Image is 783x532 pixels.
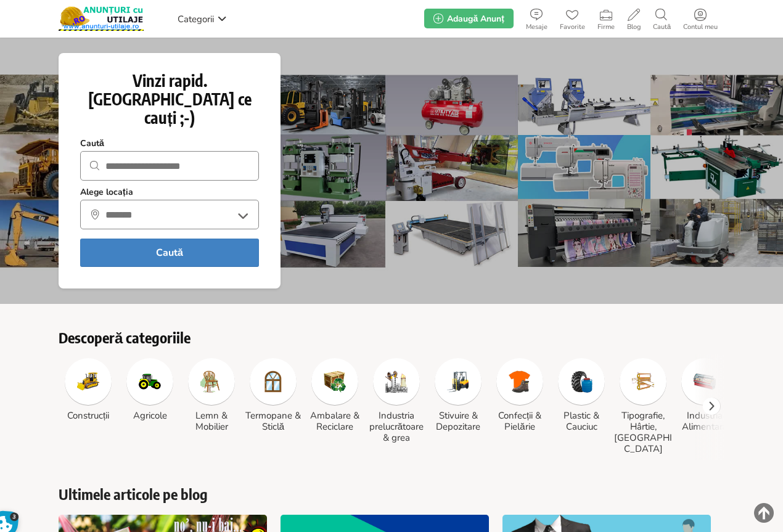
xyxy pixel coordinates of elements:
[754,503,774,523] img: scroll-to-top.png
[174,9,230,28] a: Categorii
[675,410,734,432] h3: Industria Alimentară
[182,410,241,432] h3: Lemn & Mobilier
[80,187,133,198] strong: Alege locația
[262,370,284,393] img: Termopane & Sticlă
[305,410,364,432] h3: Ambalare & Reciclare
[367,358,426,443] a: Industria prelucrătoare & grea Industria prelucrătoare & grea
[490,410,549,432] h3: Confecții & Pielărie
[428,410,488,432] h3: Stivuire & Depozitare
[178,13,214,25] span: Categorii
[621,23,647,31] span: Blog
[139,370,161,393] img: Agricole
[613,410,673,454] h3: Tipografie, Hârtie, [GEOGRAPHIC_DATA]
[554,23,591,31] span: Favorite
[447,370,469,393] img: Stivuire & Depozitare
[554,6,591,31] a: Favorite
[59,410,118,421] h3: Construcții
[647,23,677,31] span: Caută
[677,6,724,31] a: Contul meu
[675,358,734,432] a: Industria Alimentară Industria Alimentară
[182,358,241,432] a: Lemn & Mobilier Lemn & Mobilier
[80,239,259,267] button: Caută
[77,370,99,393] img: Construcții
[244,358,303,432] a: Termopane & Sticlă Termopane & Sticlă
[490,358,549,432] a: Confecții & Pielărie Confecții & Pielărie
[591,6,621,31] a: Firme
[385,370,408,393] img: Industria prelucrătoare & grea
[324,370,346,393] img: Ambalare & Reciclare
[244,410,303,432] h3: Termopane & Sticlă
[447,13,504,25] span: Adaugă Anunț
[552,410,611,432] h3: Plastic & Cauciuc
[677,23,724,31] span: Contul meu
[520,23,554,31] span: Mesaje
[367,410,426,443] h3: Industria prelucrătoare & grea
[80,138,104,149] strong: Caută
[80,72,259,127] h1: Vinzi rapid. [GEOGRAPHIC_DATA] ce cauți ;-)
[428,358,488,432] a: Stivuire & Depozitare Stivuire & Depozitare
[552,358,611,432] a: Plastic & Cauciuc Plastic & Cauciuc
[621,6,647,31] a: Blog
[120,358,179,421] a: Agricole Agricole
[120,410,179,421] h3: Agricole
[305,358,364,432] a: Ambalare & Reciclare Ambalare & Reciclare
[200,370,223,393] img: Lemn & Mobilier
[59,358,118,421] a: Construcții Construcții
[613,358,673,454] a: Tipografie, Hârtie, Carton Tipografie, Hârtie, [GEOGRAPHIC_DATA]
[632,370,654,393] img: Tipografie, Hârtie, Carton
[570,370,592,393] img: Plastic & Cauciuc
[424,9,513,28] a: Adaugă Anunț
[59,485,724,502] a: Ultimele articole pe blog
[647,6,677,31] a: Caută
[591,23,621,31] span: Firme
[10,512,19,522] span: 3
[520,6,554,31] a: Mesaje
[59,6,144,31] img: Anunturi-Utilaje.RO
[59,329,724,346] h2: Descoperă categoriile
[509,370,531,393] img: Confecții & Pielărie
